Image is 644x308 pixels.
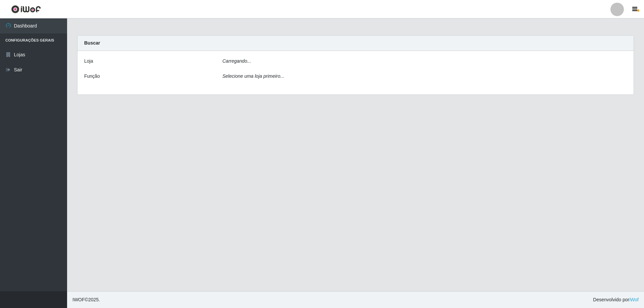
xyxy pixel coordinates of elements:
label: Função [84,73,100,80]
span: IWOF [72,297,85,302]
span: Desenvolvido por [593,296,639,303]
span: © 2025 . [72,296,100,303]
a: iWof [629,297,639,302]
i: Selecione uma loja primeiro... [222,73,284,79]
label: Loja [84,58,93,65]
strong: Buscar [84,40,100,46]
i: Carregando... [222,58,251,64]
img: CoreUI Logo [11,5,41,13]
